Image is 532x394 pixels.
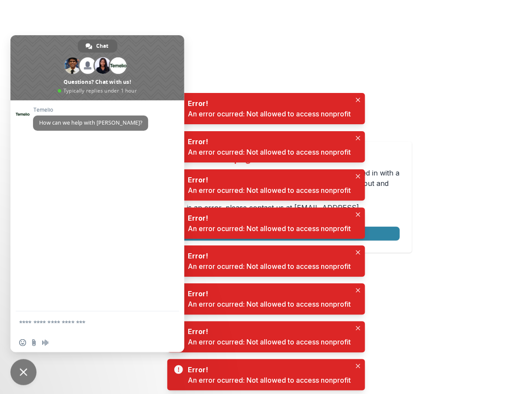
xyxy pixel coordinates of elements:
[33,107,148,113] span: Temelio
[19,339,26,346] span: Insert an emoji
[188,98,348,109] div: Error!
[42,339,49,346] span: Audio message
[353,323,363,334] button: Close
[188,261,351,271] div: An error ocurred: Not allowed to access nonprofit
[78,40,117,53] div: Chat
[188,289,348,299] div: Error!
[353,247,363,258] button: Close
[188,147,351,157] div: An error ocurred: Not allowed to access nonprofit
[188,251,348,261] div: Error!
[133,168,400,199] p: You do not have permission to view the page. It is likely that you logged in with a different ema...
[10,359,37,385] div: Close chat
[39,119,142,126] span: How can we help with [PERSON_NAME]?
[188,327,348,337] div: Error!
[96,40,109,53] span: Chat
[188,109,351,119] div: An error ocurred: Not allowed to access nonprofit
[188,175,348,185] div: Error!
[353,133,363,143] button: Close
[188,213,348,223] div: Error!
[188,185,351,195] div: An error ocurred: Not allowed to access nonprofit
[188,337,351,348] div: An error ocurred: Not allowed to access nonprofit
[188,136,348,147] div: Error!
[133,202,400,223] p: If you think this is an error, please contact us at .
[353,361,363,371] button: Close
[188,364,348,375] div: Error!
[353,285,363,296] button: Close
[188,223,351,234] div: An error ocurred: Not allowed to access nonprofit
[188,375,351,385] div: An error ocurred: Not allowed to access nonprofit
[30,339,37,346] span: Send a file
[188,299,351,310] div: An error ocurred: Not allowed to access nonprofit
[19,319,156,327] textarea: Compose your message...
[353,171,363,182] button: Close
[353,209,363,220] button: Close
[353,95,363,105] button: Close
